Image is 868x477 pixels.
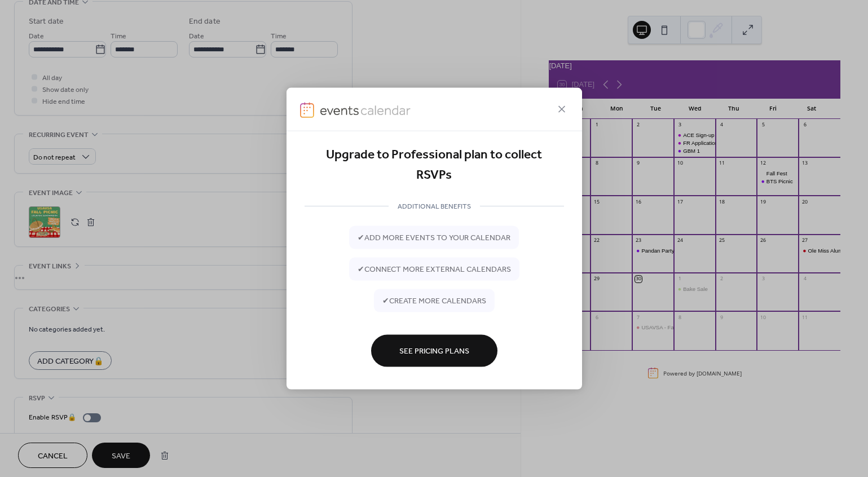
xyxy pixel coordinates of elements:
button: See Pricing Plans [371,334,497,366]
img: logo-type [320,102,411,118]
span: ADDITIONAL BENEFITS [389,201,480,213]
span: ✔ add more events to your calendar [358,232,510,244]
span: ✔ connect more external calendars [358,264,511,276]
img: logo-icon [300,102,315,118]
span: See Pricing Plans [399,346,469,357]
div: Upgrade to Professional plan to collect RSVPs [305,145,564,186]
span: ✔ create more calendars [382,295,486,307]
